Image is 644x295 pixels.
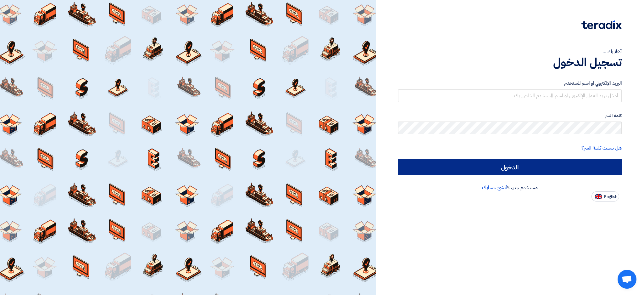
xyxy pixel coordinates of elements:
[482,184,507,191] a: أنشئ حسابك
[398,55,622,69] h1: تسجيل الدخول
[398,112,622,119] label: كلمة السر
[581,144,622,152] a: هل نسيت كلمة السر؟
[398,159,622,175] input: الدخول
[398,184,622,191] div: مستخدم جديد؟
[604,195,617,199] span: English
[581,20,622,29] img: Teradix logo
[591,191,619,201] button: English
[595,194,602,199] img: en-US.png
[618,270,636,289] div: دردشة مفتوحة
[398,80,622,87] label: البريد الإلكتروني او اسم المستخدم
[398,89,622,102] input: أدخل بريد العمل الإلكتروني او اسم المستخدم الخاص بك ...
[398,48,622,55] div: أهلا بك ...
